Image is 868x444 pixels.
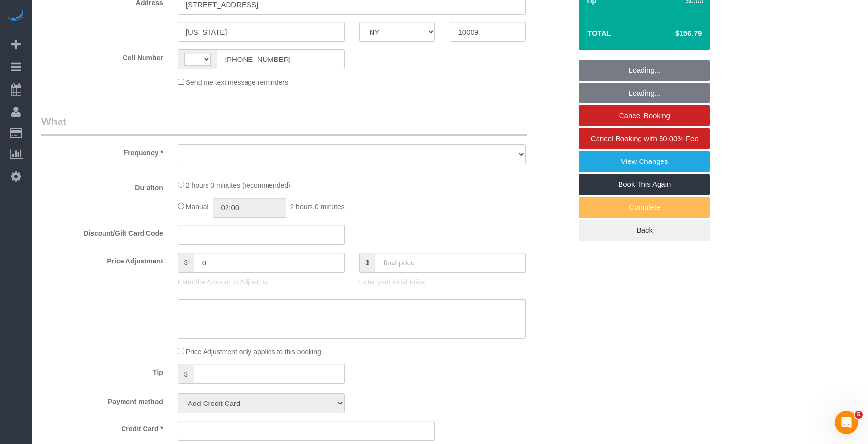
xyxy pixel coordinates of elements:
[186,79,288,86] span: Send me text message reminders
[855,411,863,419] span: 5
[591,134,699,142] span: Cancel Booking with 50.00% Fee
[579,220,710,241] a: Back
[6,10,25,23] img: Automaid Logo
[34,180,170,193] label: Duration
[646,29,702,38] h4: $156.79
[835,411,858,434] iframe: Intercom live chat
[178,253,194,273] span: $
[450,22,526,42] input: Zip Code
[34,393,170,406] label: Payment method
[34,49,170,62] label: Cell Number
[290,203,344,211] span: 2 hours 0 minutes
[359,277,526,287] p: Enter your Final Price
[186,348,321,356] span: Price Adjustment only applies to this booking
[579,128,710,149] a: Cancel Booking with 50.00% Fee
[34,253,170,266] label: Price Adjustment
[579,105,710,126] a: Cancel Booking
[178,277,345,287] p: Enter the Amount to Adjust, or
[186,203,208,211] span: Manual
[186,426,427,435] iframe: Secure card payment input frame
[178,22,345,42] input: City
[178,364,194,384] span: $
[359,253,375,273] span: $
[34,144,170,158] label: Frequency *
[217,49,345,69] input: Cell Number
[186,182,290,189] span: 2 hours 0 minutes (recommended)
[34,421,170,434] label: Credit Card *
[41,114,527,136] legend: What
[375,253,526,273] input: final price
[579,151,710,172] a: View Changes
[579,174,710,195] a: Book This Again
[34,364,170,377] label: Tip
[587,29,611,37] strong: Total
[34,225,170,238] label: Discount/Gift Card Code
